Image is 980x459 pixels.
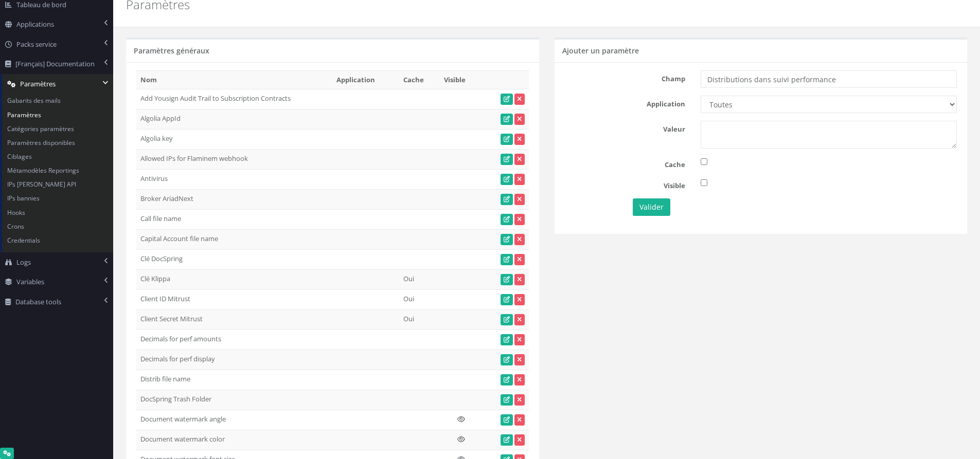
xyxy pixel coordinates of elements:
[2,191,113,205] a: IPs bannies
[136,329,332,350] td: Decimals for perf amounts
[134,47,209,54] h5: Paramètres généraux
[136,189,332,209] td: Broker AriadNext
[2,206,113,219] a: Hooks
[557,121,693,134] label: Valeur
[136,350,332,370] td: Decimals for perf display
[2,122,113,136] a: Catégories paramètres
[562,47,639,54] h5: Ajouter un paramètre
[2,177,113,191] a: IPs [PERSON_NAME] API
[15,59,95,68] span: [Français] Documentation
[136,249,332,269] td: Clé DocSpring
[136,89,332,109] td: Add Yousign Audit Trail to Subscription Contracts
[557,96,693,109] label: Application
[20,79,56,88] span: Paramètres
[136,71,332,89] th: Nom
[136,309,332,329] td: Client Secret Mitrust
[633,198,670,216] button: Valider
[2,233,113,247] a: Credentials
[136,370,332,390] td: Distrib file name
[2,108,113,122] a: Paramètres
[136,229,332,249] td: Capital Account file name
[136,109,332,129] td: Algolia AppId
[399,289,440,309] td: Oui
[332,71,399,89] th: Application
[2,219,113,233] a: Crons
[2,136,113,150] a: Paramètres disponibles
[399,309,440,329] td: Oui
[136,149,332,169] td: Allowed IPs for Flaminem webhook
[16,277,44,286] span: Variables
[399,269,440,289] td: Oui
[16,258,31,267] span: Logs
[16,20,54,29] span: Applications
[557,177,693,191] label: Visible
[136,289,332,309] td: Client ID Mitrust
[557,70,693,84] label: Champ
[2,74,113,94] a: Paramètres
[2,150,113,163] a: Ciblages
[136,269,332,289] td: Clé Klippa
[2,163,113,177] a: Métamodèles Reportings
[136,390,332,410] td: DocSpring Trash Folder
[2,94,113,107] a: Gabarits des mails
[15,297,61,306] span: Database tools
[399,71,440,89] th: Cache
[557,156,693,170] label: Cache
[136,430,332,450] td: Document watermark color
[16,40,57,49] span: Packs service
[136,209,332,229] td: Call file name
[136,410,332,430] td: Document watermark angle
[136,129,332,149] td: Algolia key
[440,71,483,89] th: Visible
[136,169,332,189] td: Antivirus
